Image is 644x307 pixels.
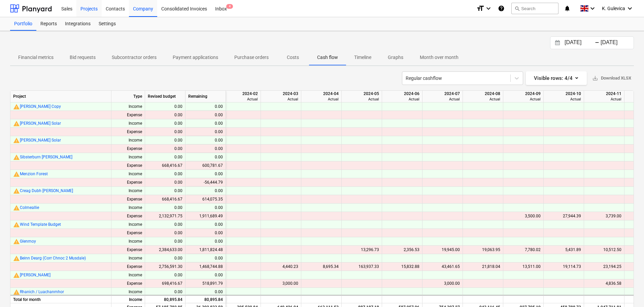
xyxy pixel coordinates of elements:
[111,119,145,128] div: Income
[185,246,226,254] div: 1,811,824.48
[111,102,145,111] div: Income
[20,172,48,176] span: Menzion Forest
[20,288,64,296] button: Rhanich / Luachanmhor
[587,263,621,271] div: 23,194.25
[425,263,460,271] div: 43,461.65
[111,254,145,263] div: Income
[145,102,185,111] div: 0.00
[185,212,226,220] div: 1,911,689.49
[546,212,581,220] div: 27,944.39
[185,263,226,271] div: 1,468,744.88
[20,204,39,212] button: Colmeallie
[185,254,226,263] div: 0.00
[111,145,145,153] div: Expense
[112,54,157,61] p: Subcontractor orders
[10,91,111,102] div: Project
[506,246,541,254] div: 7,780.02
[13,120,20,127] span: warning
[145,263,185,271] div: 2,756,591.30
[13,171,20,178] div: Cashflow forecast not done
[599,38,634,48] input: End Date
[185,288,226,296] div: 0.00
[111,288,145,296] div: Income
[111,212,145,220] div: Expense
[111,195,145,204] div: Expense
[111,246,145,254] div: Expense
[185,195,226,204] div: 614,075.35
[20,220,61,229] button: Wind Template Budget
[546,263,581,271] div: 19,114.73
[20,254,86,263] button: Beinn Dearg (Corr Chnoc 2 Musdale)
[13,221,20,228] div: Cashflow forecast not done
[13,154,20,161] span: warning
[36,17,61,31] div: Reports
[592,74,631,82] span: Download XLSX
[425,97,460,102] div: Actual
[111,91,145,102] div: Type
[145,195,185,204] div: 668,416.67
[111,136,145,145] div: Income
[111,178,145,187] div: Expense
[546,246,581,254] div: 5,431.89
[387,54,404,61] p: Graphs
[13,238,20,245] div: No current report available. Last report provided for 2025-02
[264,279,298,288] div: 3,000.00
[304,263,339,271] div: 8,695.34
[564,4,571,12] i: notifications
[61,17,95,31] a: Integrations
[145,279,185,288] div: 698,416.67
[587,279,621,288] div: 4,836.58
[13,255,20,262] span: warning
[185,295,226,303] div: 80,895.84
[111,220,145,229] div: Income
[145,153,185,161] div: 0.00
[385,91,419,97] div: 2024-06
[602,6,625,11] span: K. Gulevica
[145,229,185,237] div: 0.00
[145,295,185,303] div: 80,895.84
[185,136,226,145] div: 0.00
[20,271,50,279] button: [PERSON_NAME]
[476,4,484,12] i: format_size
[13,103,20,110] span: warning
[20,237,36,246] button: Glenmoy
[588,4,597,12] i: keyboard_arrow_down
[526,71,587,85] button: Visible rows:4/4
[111,153,145,161] div: Income
[145,271,185,279] div: 0.00
[506,212,541,220] div: 3,500.00
[185,178,226,187] div: -56,444.79
[20,119,61,128] button: [PERSON_NAME] Solar
[344,91,379,97] div: 2024-05
[145,246,185,254] div: 2,384,633.00
[13,171,20,178] span: warning
[587,91,621,97] div: 2024-11
[587,212,621,220] div: 3,739.00
[111,263,145,271] div: Expense
[13,137,20,144] div: Cashflow forecast not done
[385,97,419,102] div: Actual
[185,170,226,178] div: 0.00
[10,295,111,303] div: Total for month
[285,54,301,61] p: Costs
[264,97,298,102] div: Actual
[185,119,226,128] div: 0.00
[610,275,644,307] iframe: Chat Widget
[145,170,185,178] div: 0.00
[20,104,61,109] span: Crosbie Copy
[111,229,145,237] div: Expense
[13,272,20,279] span: warning
[111,237,145,246] div: Income
[354,54,371,61] p: Timeline
[13,120,20,127] div: Cashflow forecast not done
[185,229,226,237] div: 0.00
[223,97,258,102] div: Actual
[20,256,86,260] span: Beinn Dearg (Corr Chnoc 2 Musdale)
[226,4,233,9] span: 4
[185,161,226,170] div: 600,781.67
[10,17,36,31] a: Portfolio
[385,263,419,271] div: 15,832.88
[234,54,269,61] p: Purchase orders
[13,289,20,296] span: warning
